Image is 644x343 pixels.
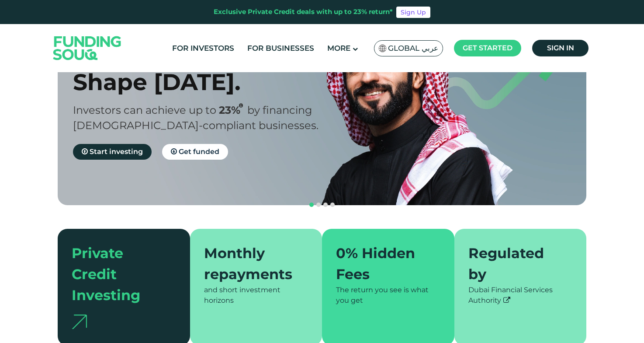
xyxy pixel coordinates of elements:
span: Investors can achieve up to [73,104,216,116]
button: navigation [329,201,336,208]
div: Monthly repayments [204,243,298,285]
a: Sign in [532,40,589,56]
span: 23% [219,104,247,116]
span: More [327,44,350,52]
button: navigation [315,201,322,208]
div: Shape [DATE]. [73,68,337,96]
div: Private Credit Investing [72,243,166,306]
button: navigation [322,201,329,208]
span: Global عربي [388,43,438,53]
a: Sign Up [396,7,430,18]
span: Get funded [179,147,219,156]
span: Get started [463,44,512,52]
a: Start investing [73,144,152,160]
div: and short investment horizons [204,285,308,306]
img: arrow [72,315,87,329]
a: Get funded [162,144,228,160]
div: Exclusive Private Credit deals with up to 23% return* [214,7,393,17]
img: SA Flag [379,45,387,52]
div: Regulated by [468,243,562,285]
a: For Investors [170,41,236,56]
div: The return you see is what you get [336,285,440,306]
div: 0% Hidden Fees [336,243,430,285]
span: Start investing [90,147,143,156]
img: Logo [45,26,130,70]
div: Dubai Financial Services Authority [468,285,573,306]
button: navigation [308,201,315,208]
a: For Businesses [245,41,316,56]
i: 23% IRR (expected) ~ 15% Net yield (expected) [239,103,243,108]
span: Sign in [547,44,574,52]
